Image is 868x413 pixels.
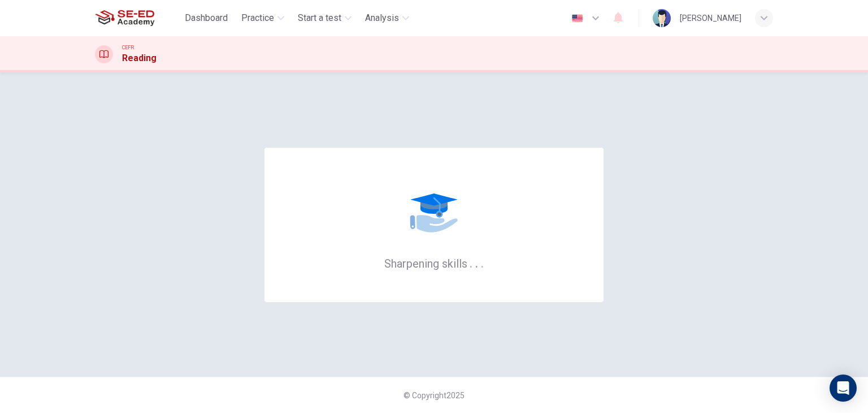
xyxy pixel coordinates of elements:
[365,11,399,25] span: Analysis
[180,8,232,28] button: Dashboard
[185,11,228,25] span: Dashboard
[475,253,479,272] h6: .
[680,11,741,25] div: [PERSON_NAME]
[237,8,289,28] button: Practice
[95,7,154,29] img: SE-ED Academy logo
[361,8,414,28] button: Analysis
[95,7,180,29] a: SE-ED Academy logo
[122,44,134,51] span: CEFR
[570,14,584,23] img: en
[241,11,274,25] span: Practice
[830,375,857,402] div: Open Intercom Messenger
[293,8,356,28] button: Start a test
[480,253,484,272] h6: .
[384,256,484,270] h6: Sharpening skills
[469,253,473,272] h6: .
[298,11,341,25] span: Start a test
[403,391,465,400] span: © Copyright 2025
[653,9,671,27] img: Profile picture
[122,51,157,65] h1: Reading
